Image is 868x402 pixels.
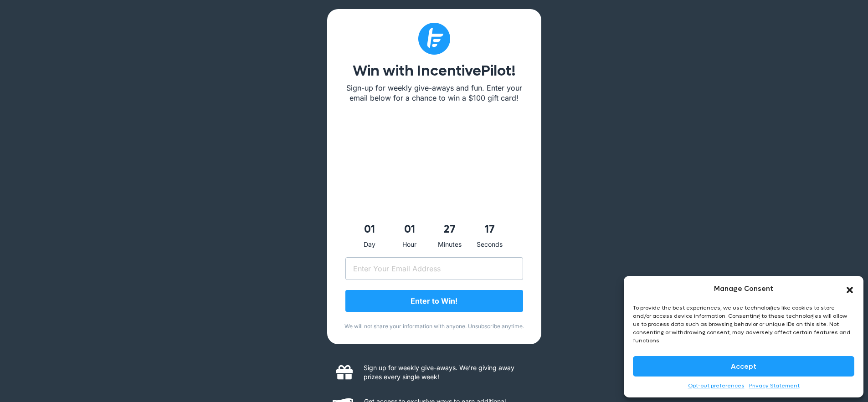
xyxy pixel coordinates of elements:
button: Accept [633,356,854,377]
input: Enter to Win! [345,290,523,312]
div: Day [351,239,388,250]
a: Opt-out preferences [688,381,745,391]
span: 01 [351,220,388,239]
p: Sign-up for weekly give-aways and fun. Enter your email below for a chance to win a $100 gift card! [345,83,523,103]
a: Privacy Statement [749,381,800,391]
img: Subtract (1) [418,23,450,55]
div: Minutes [431,239,468,250]
div: Seconds [472,239,508,250]
span: 01 [391,220,428,239]
input: Enter Your Email Address [345,257,523,280]
div: To provide the best experiences, we use technologies like cookies to store and/or access device i... [633,304,853,345]
p: Sign up for weekly give-aways. We’re giving away prizes every single week! [364,363,532,381]
p: We will not share your information with anyone. Unsubscribe anytime. [341,323,528,331]
div: Hour [391,239,428,250]
div: Manage Consent [714,283,773,295]
div: Close dialog [845,284,854,293]
span: 27 [431,220,468,239]
span: 17 [472,220,508,239]
h1: Win with IncentivePilot! [345,64,523,78]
